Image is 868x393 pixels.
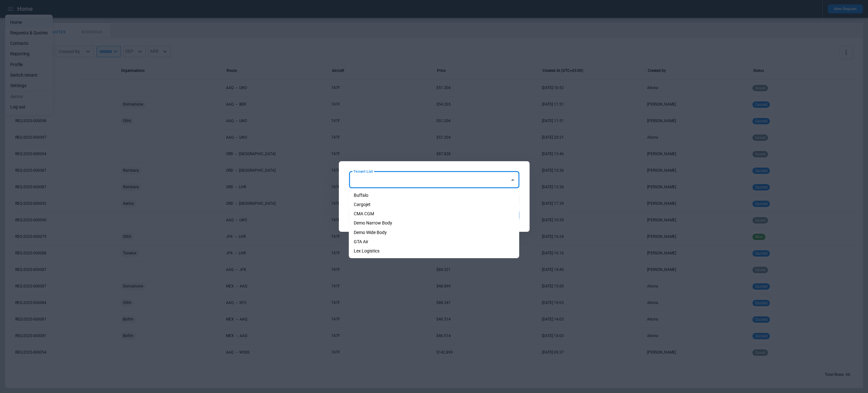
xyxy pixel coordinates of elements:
[349,237,519,246] li: GTA Air
[353,169,373,174] label: Tenant List
[349,200,519,209] li: Cargojet
[349,218,519,228] li: Demo Narrow Body
[349,246,519,256] li: Lex Logistics
[349,191,519,200] li: Buffalo
[508,176,517,184] button: Close
[349,228,519,237] li: Demo Wide Body
[349,209,519,218] li: CMA CGM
